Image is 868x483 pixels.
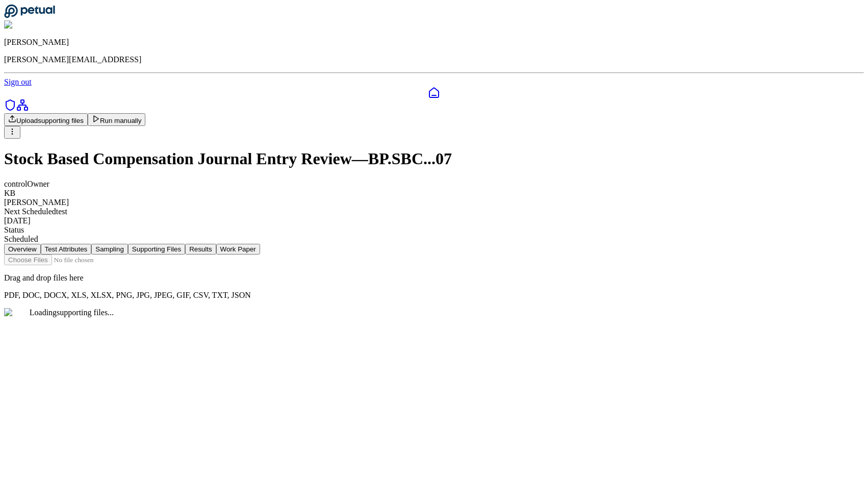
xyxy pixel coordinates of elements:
[4,273,864,283] p: Drag and drop files here
[4,308,30,317] img: Logo
[4,244,864,255] nav: Tabs
[4,225,864,235] div: Status
[4,308,864,317] div: Loading supporting files ...
[4,38,864,47] p: [PERSON_NAME]
[16,104,29,113] a: Integrations
[88,113,146,126] button: Run manually
[4,55,864,64] p: [PERSON_NAME][EMAIL_ADDRESS]
[4,180,864,189] div: control Owner
[4,87,864,99] a: Dashboard
[4,20,48,30] img: Andrew Li
[185,244,216,255] button: Results
[4,149,864,168] h1: Stock Based Compensation Journal Entry Review — BP.SBC...07
[41,244,92,255] button: Test Attributes
[4,189,15,197] span: KB
[128,244,185,255] button: Supporting Files
[4,244,41,255] button: Overview
[4,104,16,113] a: SOC
[4,235,864,244] div: Scheduled
[4,216,864,225] div: [DATE]
[91,244,128,255] button: Sampling
[4,291,864,300] p: PDF, DOC, DOCX, XLS, XLSX, PNG, JPG, JPEG, GIF, CSV, TXT, JSON
[4,78,32,86] a: Sign out
[4,207,864,216] div: Next Scheduled test
[4,198,69,207] span: [PERSON_NAME]
[4,113,88,126] button: Uploadsupporting files
[216,244,260,255] button: Work Paper
[4,11,55,20] a: Go to Dashboard
[4,126,20,139] button: More Options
